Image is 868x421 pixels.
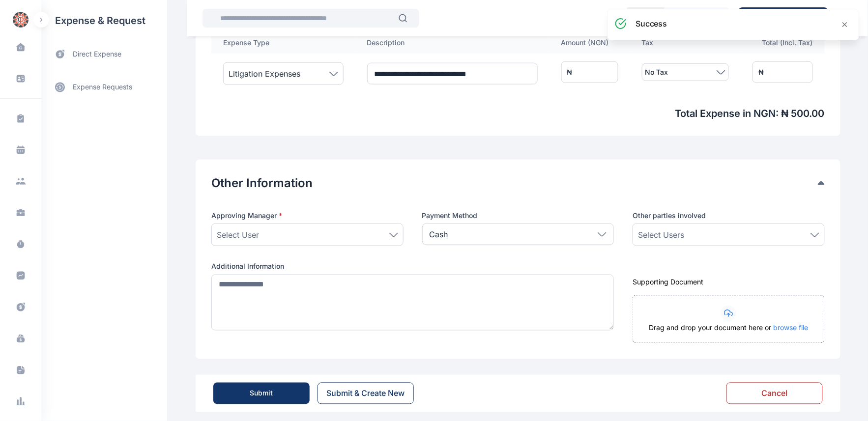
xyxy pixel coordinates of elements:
[636,18,667,29] h3: success
[633,211,706,221] span: Other parties involved
[774,324,809,332] span: browse file
[211,32,355,54] th: Expense Type
[633,323,824,343] div: Drag and drop your document here or
[430,228,448,240] p: Cash
[217,229,259,241] span: Select User
[211,211,282,221] span: Approving Manager
[41,75,167,99] a: expense requests
[633,278,825,287] div: Supporting Document
[73,49,121,59] span: direct expense
[318,383,414,404] button: Submit & Create New
[211,107,825,120] span: Total Expense in NGN : ₦ 500.00
[211,262,614,272] label: Additional Information
[41,67,167,99] div: expense requests
[550,32,630,54] th: Amount ( NGN )
[355,32,550,54] th: Description
[638,229,684,241] span: Select Users
[250,389,273,398] div: Submit
[41,41,167,67] a: direct expense
[645,66,668,78] span: No Tax
[726,383,823,404] button: Cancel
[211,175,825,191] div: Other Information
[213,383,310,404] button: Submit
[229,68,300,80] span: Litigation Expenses
[567,67,573,77] div: ₦
[211,175,818,191] button: Other Information
[758,67,764,77] div: ₦
[422,211,614,221] label: Payment Method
